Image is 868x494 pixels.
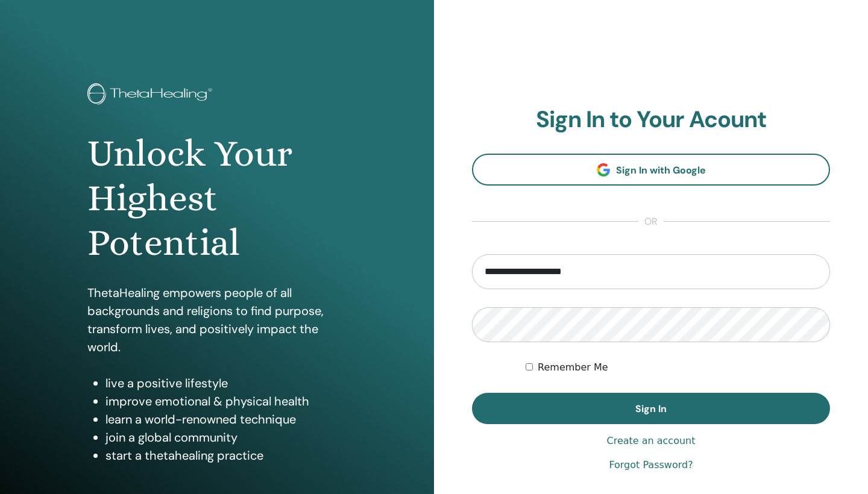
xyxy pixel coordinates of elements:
[538,360,608,375] label: Remember Me
[105,374,347,392] li: live a positive lifestyle
[472,106,830,134] h2: Sign In to Your Acount
[635,402,667,415] span: Sign In
[105,428,347,446] li: join a global community
[87,284,347,356] p: ThetaHealing empowers people of all backgrounds and religions to find purpose, transform lives, a...
[609,458,693,472] a: Forgot Password?
[105,446,347,464] li: start a thetahealing practice
[616,164,706,177] span: Sign In with Google
[472,393,830,424] button: Sign In
[87,131,347,266] h1: Unlock Your Highest Potential
[526,360,830,375] div: Keep me authenticated indefinitely or until I manually logout
[105,410,347,428] li: learn a world-renowned technique
[472,154,830,186] a: Sign In with Google
[105,392,347,410] li: improve emotional & physical health
[638,214,664,229] span: or
[606,434,695,448] a: Create an account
